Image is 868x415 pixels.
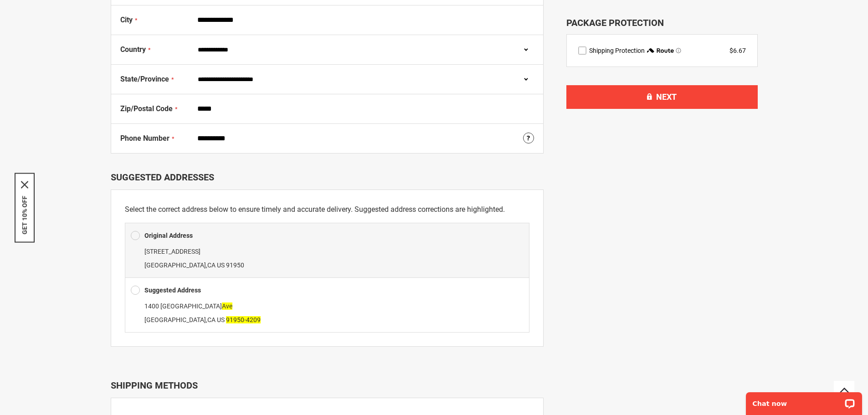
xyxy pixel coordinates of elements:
[226,261,244,269] span: 91950
[566,85,758,109] button: Next
[589,47,645,54] span: Shipping Protection
[144,287,201,294] b: Suggested Address
[125,204,529,215] p: Select the correct address below to ensure timely and accurate delivery. Suggested address correc...
[144,316,206,323] span: [GEOGRAPHIC_DATA]
[120,134,169,143] span: Phone Number
[21,195,28,234] button: GET 10% OFF
[120,15,133,24] span: City
[120,104,173,113] span: Zip/Postal Code
[217,261,225,269] span: US
[111,380,544,391] div: Shipping Methods
[21,181,28,188] button: Close
[578,46,746,55] div: route shipping protection selector element
[131,299,524,327] div: ,
[207,316,216,323] span: CA
[729,46,746,55] div: $6.67
[217,316,225,323] span: US
[676,48,681,53] span: Learn more
[222,302,232,310] span: Ave
[144,302,232,310] span: 1400 [GEOGRAPHIC_DATA]
[144,232,193,239] b: Original Address
[144,248,200,255] span: [STREET_ADDRESS]
[566,16,758,30] div: Package Protection
[120,75,169,83] span: State/Province
[207,261,216,269] span: CA
[656,92,677,102] span: Next
[740,386,868,415] iframe: LiveChat chat widget
[144,261,206,269] span: [GEOGRAPHIC_DATA]
[111,172,544,183] div: Suggested Addresses
[131,245,524,272] div: ,
[226,316,261,323] span: 91950-4209
[120,45,146,54] span: Country
[21,181,28,188] svg: close icon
